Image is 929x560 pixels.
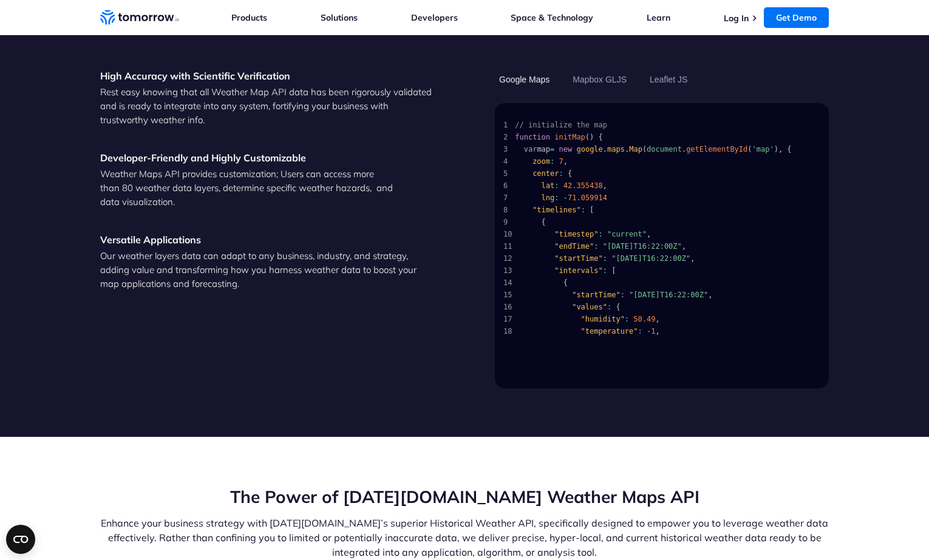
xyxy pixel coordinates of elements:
[6,525,35,554] button: Open CMP widget
[542,180,555,192] span: lat
[611,252,690,265] span: "[DATE]T16:22:00Z"
[554,240,594,252] span: "endTime"
[100,8,179,27] a: Home link
[533,204,580,216] span: "timelines"
[515,131,550,143] span: function
[503,216,515,228] span: 9
[616,301,620,313] span: {
[554,252,602,265] span: "startTime"
[503,289,519,301] span: 15
[563,277,568,289] span: {
[682,240,686,252] span: ,
[503,325,519,337] span: 18
[572,301,607,313] span: "values"
[503,204,515,216] span: 8
[563,155,568,167] span: ,
[724,13,749,24] a: Log In
[599,131,603,143] span: {
[778,143,783,155] span: ,
[607,228,647,240] span: "current"
[603,252,607,265] span: :
[503,180,515,192] span: 6
[515,119,607,131] span: // initialize the map
[503,313,519,325] span: 17
[537,143,550,155] span: map
[503,228,519,240] span: 10
[603,265,607,277] span: :
[647,228,651,240] span: ,
[100,234,201,246] strong: Versatile Applications
[503,240,519,252] span: 11
[603,143,607,155] span: .
[633,313,655,325] span: 50.49
[590,131,594,143] span: )
[231,12,267,23] a: Products
[686,143,747,155] span: getElementById
[581,325,638,337] span: "temperature"
[607,301,611,313] span: :
[542,192,555,204] span: lng
[100,152,306,164] strong: Developer-Friendly and Highly Customizable
[503,167,515,180] span: 5
[411,12,458,23] a: Developers
[625,143,629,155] span: .
[594,240,598,252] span: :
[647,325,651,337] span: -
[621,289,625,301] span: :
[682,143,686,155] span: .
[554,131,585,143] span: initMap
[764,7,829,28] a: Get Demo
[747,143,752,155] span: (
[533,155,550,167] span: zoom
[568,167,572,180] span: {
[100,485,829,508] h2: The Power of [DATE][DOMAIN_NAME] Weather Maps API
[611,265,616,277] span: [
[100,516,829,559] p: Enhance your business strategy with [DATE][DOMAIN_NAME]’s superior Historical Weather API, specif...
[503,301,519,313] span: 16
[590,204,594,216] span: [
[629,143,642,155] span: Map
[572,289,620,301] span: "startTime"
[503,131,515,143] span: 2
[568,192,607,204] span: 71.059914
[511,12,593,23] a: Space & Technology
[503,252,519,265] span: 12
[647,12,670,23] a: Learn
[708,289,712,301] span: ,
[542,216,546,228] span: {
[625,313,629,325] span: :
[550,155,554,167] span: :
[774,143,778,155] span: )
[503,265,519,277] span: 13
[629,289,708,301] span: "[DATE]T16:22:00Z"
[554,265,602,277] span: "intervals"
[645,69,692,90] button: Leaflet JS
[524,143,537,155] span: var
[647,143,682,155] span: document
[787,143,791,155] span: {
[100,249,434,291] p: Our weather layers data can adapt to any business, industry, and strategy, adding value and trans...
[563,192,568,204] span: -
[576,143,602,155] span: google
[599,228,603,240] span: :
[554,180,559,192] span: :
[559,167,563,180] span: :
[752,143,774,155] span: 'map'
[559,155,563,167] span: 7
[559,143,573,155] span: new
[550,143,554,155] span: =
[503,119,515,131] span: 1
[503,277,519,289] span: 14
[533,167,559,180] span: center
[642,143,647,155] span: (
[503,143,515,155] span: 3
[638,325,642,337] span: :
[568,69,631,90] button: Mapbox GLJS
[581,204,585,216] span: :
[655,313,659,325] span: ,
[585,131,590,143] span: (
[503,155,515,167] span: 4
[690,252,695,265] span: ,
[581,313,625,325] span: "humidity"
[554,192,559,204] span: :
